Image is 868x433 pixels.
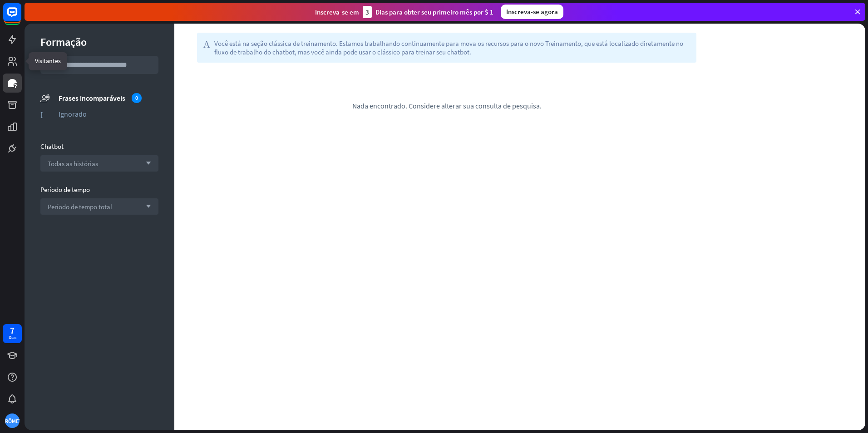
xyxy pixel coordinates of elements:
[7,4,35,31] button: Abra o widget de bate-papo do LiveChat
[40,93,49,103] i: unmatched_phrases
[10,326,15,335] div: 7
[9,335,16,341] div: Dias
[59,93,125,103] font: Frases incomparáveis
[352,101,542,110] span: Nada encontrado. Considere alterar sua consulta de pesquisa.
[363,6,372,18] div: 3
[48,202,112,211] span: Período de tempo total
[59,109,87,118] font: Ignorado
[141,204,151,209] i: arrow_down
[48,159,98,168] span: Todas as histórias
[141,161,151,166] i: arrow_down
[375,8,493,16] font: Dias para obter seu primeiro mês por $ 1
[40,185,158,194] div: Período de tempo
[132,93,142,103] div: 0
[40,109,49,118] i: Ignorado
[501,5,563,19] div: Inscreva-se agora
[40,142,158,151] div: Chatbot
[3,324,22,343] a: 7 Dias
[315,8,359,16] font: Inscreva-se em
[40,35,158,49] div: Formação
[203,39,210,56] i: Ajuda
[5,413,20,428] div: MICRÔMETRO
[214,39,690,56] span: Você está na seção clássica de treinamento. Estamos trabalhando continuamente para mova os recurs...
